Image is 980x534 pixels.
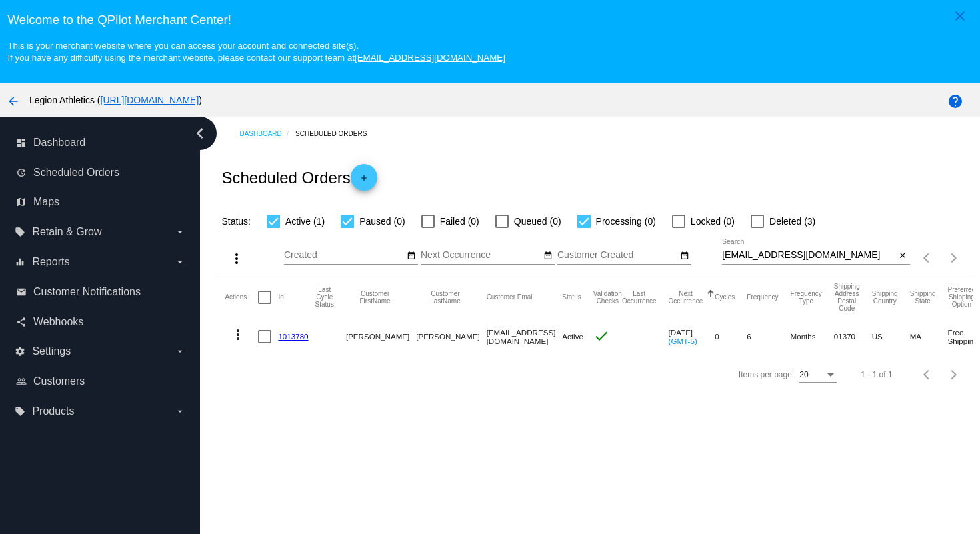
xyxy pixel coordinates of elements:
[562,293,581,301] button: Change sorting for Status
[16,281,185,303] a: email Customer Notifications
[278,293,283,301] button: Change sorting for Id
[791,317,834,356] mat-cell: Months
[285,213,325,229] span: Active (1)
[872,317,910,356] mat-cell: US
[32,256,69,268] span: Reports
[16,162,185,183] a: update Scheduled Orders
[722,250,896,261] input: Search
[947,93,963,109] mat-icon: help
[487,317,563,356] mat-cell: [EMAIL_ADDRESS][DOMAIN_NAME]
[15,346,25,357] i: settings
[910,290,936,305] button: Change sorting for ShippingState
[175,406,185,417] i: arrow_drop_down
[221,216,251,227] span: Status:
[32,345,71,357] span: Settings
[440,213,479,229] span: Failed (0)
[239,123,295,144] a: Dashboard
[861,370,892,379] div: 1 - 1 of 1
[914,245,941,271] button: Previous page
[769,213,815,229] span: Deleted (3)
[16,317,27,327] i: share
[32,405,74,417] span: Products
[33,375,85,387] span: Customers
[295,123,379,144] a: Scheduled Orders
[230,327,246,343] mat-icon: more_vert
[15,406,25,417] i: local_offer
[669,317,715,356] mat-cell: [DATE]
[33,286,141,298] span: Customer Notifications
[747,317,790,356] mat-cell: 6
[669,337,697,345] a: (GMT-5)
[5,93,21,109] mat-icon: arrow_back
[175,257,185,267] i: arrow_drop_down
[593,277,622,317] mat-header-cell: Validation Checks
[16,191,185,213] a: map Maps
[487,293,534,301] button: Change sorting for CustomerEmail
[416,317,486,356] mat-cell: [PERSON_NAME]
[7,41,505,63] small: This is your merchant website where you can access your account and connected site(s). If you hav...
[355,53,505,63] a: [EMAIL_ADDRESS][DOMAIN_NAME]
[834,317,872,356] mat-cell: 01370
[16,311,185,333] a: share Webhooks
[16,197,27,207] i: map
[791,290,822,305] button: Change sorting for FrequencyType
[834,283,860,312] button: Change sorting for ShippingPostcode
[33,316,83,328] span: Webhooks
[284,250,404,261] input: Created
[669,290,703,305] button: Change sorting for NextOccurrenceUtc
[16,371,185,392] a: people_outline Customers
[898,251,907,261] mat-icon: close
[16,137,27,148] i: dashboard
[225,277,258,317] mat-header-cell: Actions
[421,250,541,261] input: Next Occurrence
[221,164,377,191] h2: Scheduled Orders
[101,95,199,105] a: [URL][DOMAIN_NAME]
[543,251,553,261] mat-icon: date_range
[514,213,561,229] span: Queued (0)
[799,371,837,380] mat-select: Items per page:
[16,167,27,178] i: update
[799,370,808,379] span: 20
[33,196,59,208] span: Maps
[910,317,948,356] mat-cell: MA
[175,346,185,357] i: arrow_drop_down
[229,251,245,267] mat-icon: more_vert
[948,286,976,308] button: Change sorting for PreferredShippingOption
[175,227,185,237] i: arrow_drop_down
[346,290,404,305] button: Change sorting for CustomerFirstName
[7,13,972,27] h3: Welcome to the QPilot Merchant Center!
[346,317,416,356] mat-cell: [PERSON_NAME]
[278,332,308,341] a: 1013780
[952,8,968,24] mat-icon: close
[872,290,898,305] button: Change sorting for ShippingCountry
[557,250,677,261] input: Customer Created
[15,257,25,267] i: equalizer
[32,226,101,238] span: Retain & Grow
[747,293,778,301] button: Change sorting for Frequency
[596,213,656,229] span: Processing (0)
[680,251,689,261] mat-icon: date_range
[691,213,735,229] span: Locked (0)
[33,137,85,149] span: Dashboard
[622,290,657,305] button: Change sorting for LastOccurrenceUtc
[189,123,211,144] i: chevron_left
[16,132,185,153] a: dashboard Dashboard
[739,370,794,379] div: Items per page:
[359,213,405,229] span: Paused (0)
[941,361,967,388] button: Next page
[715,317,747,356] mat-cell: 0
[16,376,27,387] i: people_outline
[33,167,119,179] span: Scheduled Orders
[593,328,609,344] mat-icon: check
[356,173,372,189] mat-icon: add
[416,290,474,305] button: Change sorting for CustomerLastName
[941,245,967,271] button: Next page
[715,293,735,301] button: Change sorting for Cycles
[562,332,583,341] span: Active
[15,227,25,237] i: local_offer
[896,249,910,263] button: Clear
[407,251,416,261] mat-icon: date_range
[16,287,27,297] i: email
[315,286,334,308] button: Change sorting for LastProcessingCycleId
[29,95,202,105] span: Legion Athletics ( )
